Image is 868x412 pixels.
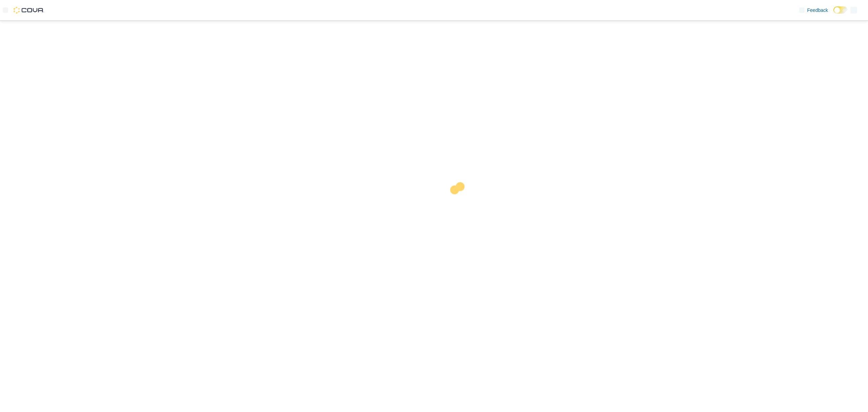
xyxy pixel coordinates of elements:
[833,6,848,14] input: Dark Mode
[833,14,834,14] span: Dark Mode
[807,7,828,14] span: Feedback
[434,177,485,228] img: cova-loader
[14,7,44,14] img: Cova
[796,3,831,17] a: Feedback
